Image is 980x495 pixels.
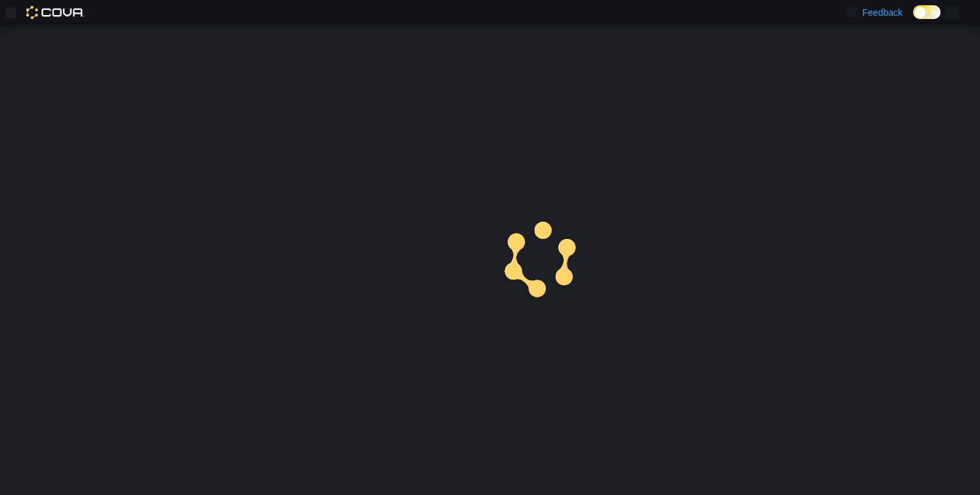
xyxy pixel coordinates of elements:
[490,213,588,311] img: cova-loader
[913,19,914,20] span: Dark Mode
[863,6,903,19] span: Feedback
[913,5,941,19] input: Dark Mode
[26,6,85,19] img: Cova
